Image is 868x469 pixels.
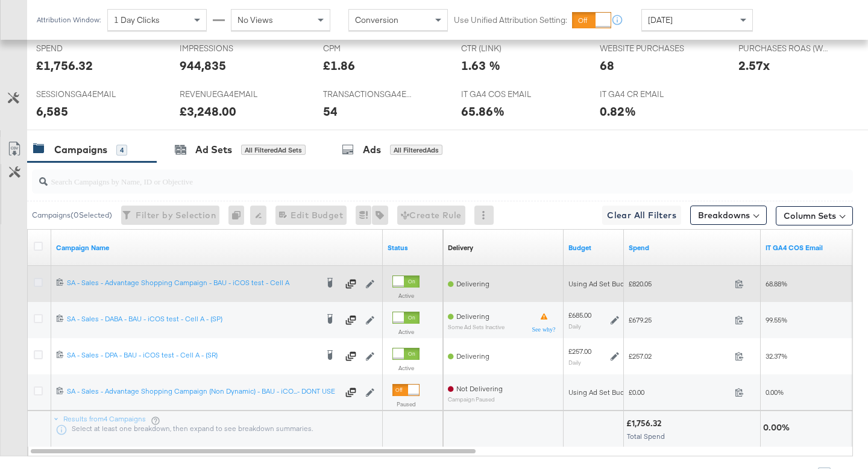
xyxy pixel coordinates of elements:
div: 68 [600,57,614,74]
div: Campaigns ( 0 Selected) [32,210,112,221]
div: 54 [323,102,338,120]
div: Delivery [448,243,473,253]
div: 65.86% [461,102,505,120]
span: SESSIONSGA4EMAIL [36,89,127,100]
div: £257.00 [568,347,591,356]
span: PURCHASES ROAS (WEBSITE EVENTS) [738,43,829,54]
input: Search Campaigns by Name, ID or Objective [48,165,780,188]
button: Breakdowns [690,206,767,225]
div: £1,756.32 [36,57,93,74]
div: £685.00 [568,310,591,320]
span: Not Delivering [456,384,503,393]
div: 6,585 [36,102,68,120]
span: CPM [323,43,414,54]
label: Active [392,328,420,336]
span: Delivering [456,351,489,360]
div: All Filtered Ad Sets [241,145,306,156]
div: SA - Sales - Advantage Shopping Campaign - BAU - iCOS test - Cell A [67,278,317,288]
div: Campaigns [54,143,107,157]
div: 4 [116,145,127,156]
button: Column Sets [776,206,853,225]
span: 1 Day Clicks [114,14,160,25]
label: Active [392,364,420,372]
span: Clear All Filters [607,208,676,223]
div: £1.86 [323,57,355,74]
div: 0.00% [763,422,793,433]
div: 1.63 % [461,57,500,74]
a: Shows the current state of your Ad Campaign. [388,243,438,253]
span: IT GA4 COS EMAIL [461,89,552,100]
div: 0 [228,206,250,225]
a: SA - Sales - Advantage Shopping Campaign (Non Dynamic) - BAU - iCO...- DONT USE [67,386,338,398]
label: Active [392,292,420,300]
span: £257.02 [629,351,730,360]
a: SA - Sales - DPA - BAU - iCOS test - Cell A - (SR) [67,350,317,362]
a: SA - Sales - Advantage Shopping Campaign - BAU - iCOS test - Cell A [67,278,317,290]
span: Delivering [456,312,489,321]
a: The maximum amount you're willing to spend on your ads, on average each day or over the lifetime ... [568,243,619,253]
span: £679.25 [629,315,730,324]
label: Paused [392,400,420,408]
span: Total Spend [627,432,665,441]
a: SA - Sales - DABA - BAU - iCOS test - Cell A - (SP) [67,314,317,326]
div: SA - Sales - Advantage Shopping Campaign (Non Dynamic) - BAU - iCO...- DONT USE [67,386,338,396]
div: 944,835 [180,57,226,74]
div: £1,756.32 [626,418,665,429]
span: TRANSACTIONSGA4EMAIL [323,89,414,100]
div: 2.57x [738,57,770,74]
span: 32.37% [766,351,787,360]
span: IT GA4 CR EMAIL [600,89,690,100]
span: Delivering [456,279,489,288]
sub: Daily [568,359,581,366]
span: 0.00% [766,388,784,397]
span: REVENUEGA4EMAIL [180,89,270,100]
div: SA - Sales - DPA - BAU - iCOS test - Cell A - (SR) [67,350,317,360]
sub: Daily [568,323,581,330]
span: SPEND [36,43,127,54]
span: £820.05 [629,279,730,288]
span: WEBSITE PURCHASES [600,43,690,54]
div: Attribution Window: [36,16,101,24]
a: Your campaign name. [56,243,378,253]
sub: Campaign Paused [448,396,503,403]
label: Use Unified Attribution Setting: [454,14,567,26]
div: Using Ad Set Budget [568,388,635,397]
span: IMPRESSIONS [180,43,270,54]
span: CTR (LINK) [461,43,552,54]
a: Reflects the ability of your Ad Campaign to achieve delivery based on ad states, schedule and bud... [448,243,473,253]
div: Ad Sets [195,143,232,157]
span: £0.00 [629,388,730,397]
button: Clear All Filters [602,206,681,225]
div: Using Ad Set Budget [568,279,635,289]
span: [DATE] [648,14,673,25]
div: Ads [363,143,381,157]
a: The total amount spent to date. [629,243,756,253]
div: £3,248.00 [180,102,236,120]
div: 0.82% [600,102,636,120]
span: No Views [237,14,273,25]
div: All Filtered Ads [390,145,442,156]
span: Conversion [355,14,398,25]
sub: Some Ad Sets Inactive [448,324,505,330]
span: 68.88% [766,279,787,288]
span: 99.55% [766,315,787,324]
div: SA - Sales - DABA - BAU - iCOS test - Cell A - (SP) [67,314,317,324]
